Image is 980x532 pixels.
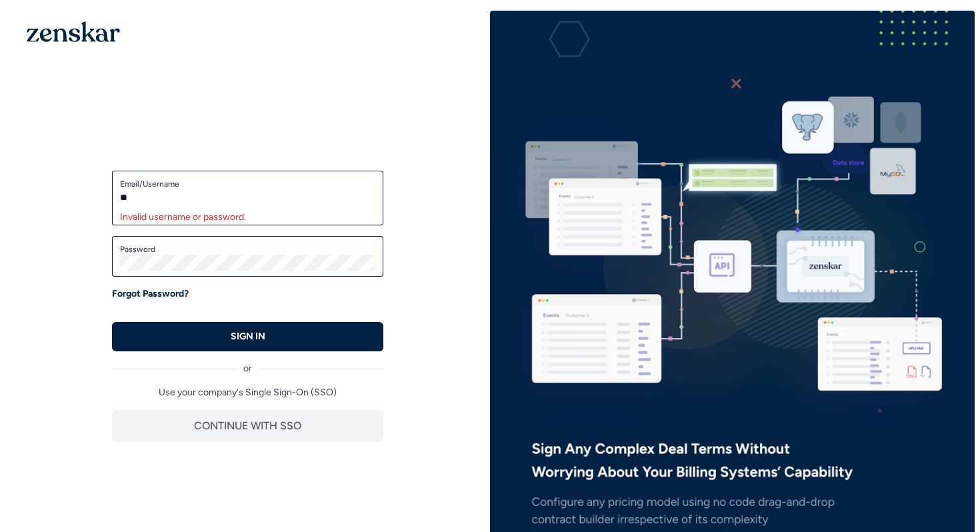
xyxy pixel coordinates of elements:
[112,287,189,301] a: Forgot Password?
[112,386,383,399] p: Use your company's Single Sign-On (SSO)
[120,244,375,255] label: Password
[112,410,383,442] button: CONTINUE WITH SSO
[231,330,265,343] p: SIGN IN
[112,322,383,351] button: SIGN IN
[27,21,120,42] img: 1OGAJ2xQqyY4LXKgY66KYq0eOWRCkrZdAb3gUhuVAqdWPZE9SRJmCz+oDMSn4zDLXe31Ii730ItAGKgCKgCCgCikA4Av8PJUP...
[112,351,383,375] div: or
[120,179,375,189] label: Email/Username
[120,211,375,224] div: Invalid username or password.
